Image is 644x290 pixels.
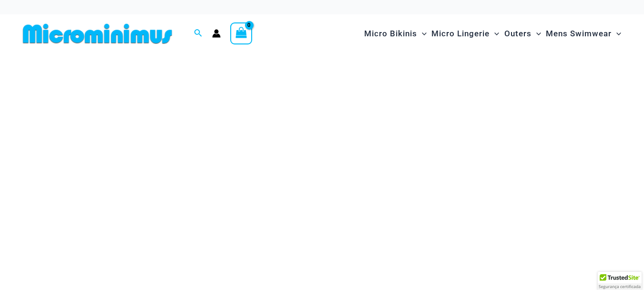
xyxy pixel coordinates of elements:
[543,19,624,48] a: Mens SwimwearMenu ToggleMenu Toggle
[19,23,176,44] img: MM SHOP LOGO FLAT
[362,19,429,48] a: Micro BikinisMenu ToggleMenu Toggle
[612,21,621,46] span: Menu Toggle
[417,21,427,46] span: Menu Toggle
[502,19,543,48] a: OutersMenu ToggleMenu Toggle
[429,19,501,48] a: Micro LingerieMenu ToggleMenu Toggle
[532,21,541,46] span: Menu Toggle
[431,21,490,46] span: Micro Lingerie
[212,29,221,38] a: Account icon link
[230,22,252,44] a: View Shopping Cart, empty
[490,21,499,46] span: Menu Toggle
[360,18,625,50] nav: Site Navigation
[504,21,532,46] span: Outers
[364,21,417,46] span: Micro Bikinis
[546,21,612,46] span: Mens Swimwear
[598,272,642,290] div: TrustedSite Certified
[194,28,203,40] a: Search icon link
